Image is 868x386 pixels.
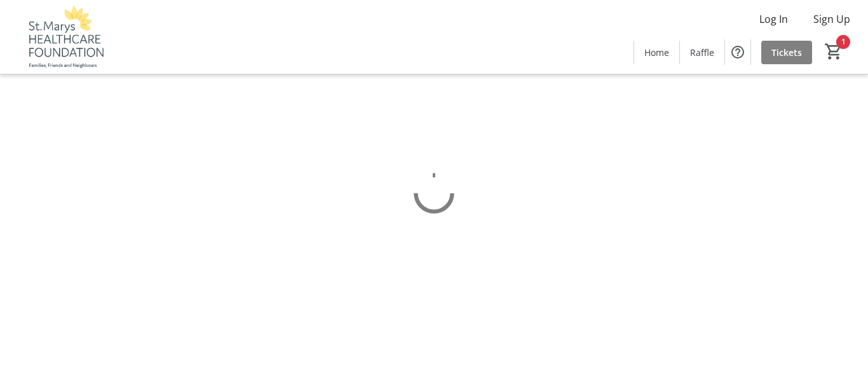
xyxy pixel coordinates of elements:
[822,40,845,63] button: Cart
[725,39,750,65] button: Help
[680,41,724,64] a: Raffle
[690,46,714,59] span: Raffle
[759,11,788,27] span: Log In
[761,41,812,64] a: Tickets
[644,46,669,59] span: Home
[634,41,679,64] a: Home
[803,9,860,29] button: Sign Up
[749,9,798,29] button: Log In
[813,11,850,27] span: Sign Up
[8,5,121,69] img: St. Marys Healthcare Foundation's Logo
[771,46,802,59] span: Tickets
